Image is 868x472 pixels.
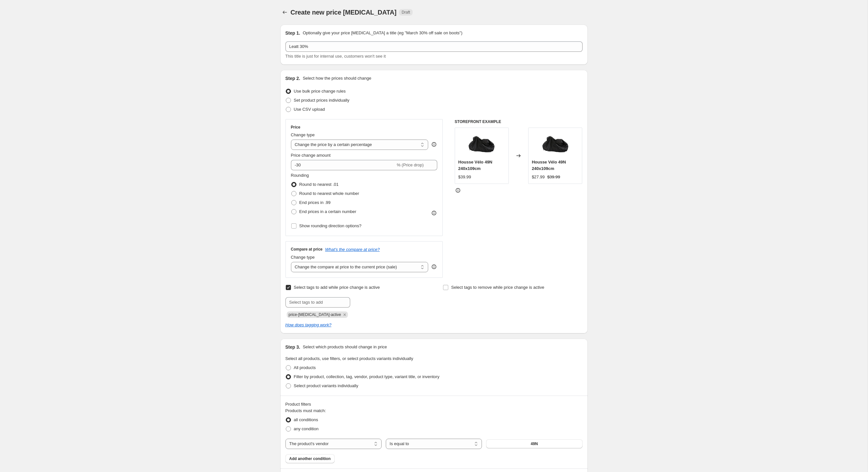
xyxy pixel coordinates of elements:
span: Select product variants individually [294,383,358,388]
span: % (Price drop) [397,163,424,167]
span: Change type [291,132,315,137]
span: Filter by product, collection, tag, vendor, product type, variant title, or inventory [294,374,440,379]
h6: STOREFRONT EXAMPLE [455,119,583,124]
span: all conditions [294,417,318,422]
input: Select tags to add [285,297,350,308]
span: any condition [294,426,319,431]
span: Rounding [291,173,309,178]
span: Price change amount [291,153,331,158]
span: Round to nearest whole number [299,191,359,196]
span: Housse Vélo 49N 240x109cm [458,160,493,171]
div: Product filters [285,401,583,408]
p: Optionally give your price [MEDICAL_DATA] a title (eg "March 30% off sale on boots") [303,30,462,36]
span: price-change-job-active [289,312,341,317]
span: Show rounding direction options? [299,223,362,228]
span: Select all products, use filters, or select products variants individually [285,356,413,361]
h3: Price [291,125,300,130]
h3: Compare at price [291,247,323,252]
span: Select tags to remove while price change is active [451,285,544,290]
img: 49N_174675_02__2989_b15ba329-0ccb-4ef5-a517-345b0a603cb0_80x.webp [542,131,568,157]
h2: Step 3. [285,344,300,350]
span: Select tags to add while price change is active [294,285,380,290]
button: What's the compare at price? [325,247,380,252]
span: All products [294,365,316,370]
span: Products must match: [285,408,326,413]
img: 49N_174675_02__2989_b15ba329-0ccb-4ef5-a517-345b0a603cb0_80x.webp [469,131,495,157]
span: End prices in .99 [299,200,331,205]
span: Set product prices individually [294,98,350,103]
button: 49N [486,439,582,448]
h2: Step 1. [285,30,300,36]
p: Select which products should change in price [303,344,387,350]
div: $39.99 [458,174,471,180]
div: help [431,264,437,270]
h2: Step 2. [285,75,300,82]
span: Draft [402,10,410,15]
span: Housse Vélo 49N 240x109cm [532,160,566,171]
div: help [431,141,437,148]
span: End prices in a certain number [299,209,356,214]
strike: $39.99 [547,174,560,180]
span: 49N [531,441,538,446]
button: Add another condition [285,454,335,463]
a: How does tagging work? [285,322,331,327]
span: Round to nearest .01 [299,182,339,187]
input: -15 [291,160,395,170]
span: Use CSV upload [294,107,325,112]
span: Create new price [MEDICAL_DATA] [291,9,397,16]
button: Price change jobs [280,8,289,17]
span: Add another condition [289,456,331,461]
input: 30% off holiday sale [285,41,583,52]
span: Change type [291,255,315,260]
span: Use bulk price change rules [294,89,346,94]
div: $27.99 [532,174,545,180]
button: Remove price-change-job-active [342,312,348,318]
p: Select how the prices should change [303,75,371,82]
span: This title is just for internal use, customers won't see it [285,54,386,59]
